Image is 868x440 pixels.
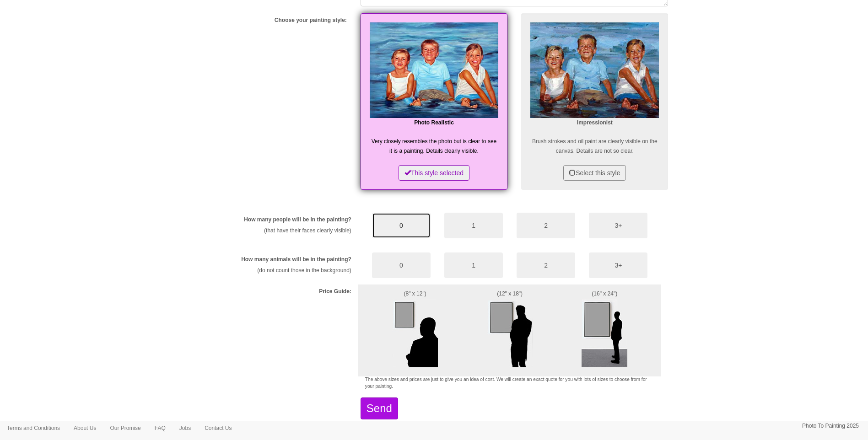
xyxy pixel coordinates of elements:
[530,22,659,118] img: Impressionist
[479,289,541,299] p: (12" x 18")
[241,256,351,263] label: How many animals will be in the painting?
[214,226,351,236] p: (that have their faces clearly visible)
[370,118,498,128] p: Photo Realistic
[214,266,351,275] p: (do not count those in the background)
[372,252,431,278] button: 0
[198,421,238,435] a: Contact Us
[370,137,498,156] p: Very closely resembles the photo but is clear to see it is a painting. Details clearly visible.
[517,252,575,278] button: 2
[365,289,465,299] p: (8" x 12")
[319,288,351,295] label: Price Guide:
[444,252,503,278] button: 1
[589,252,647,278] button: 3+
[563,165,626,181] button: Select this style
[444,213,503,238] button: 1
[67,421,103,435] a: About Us
[244,216,351,224] label: How many people will be in the painting?
[370,22,498,118] img: Realism
[275,16,347,24] label: Choose your painting style:
[148,421,173,435] a: FAQ
[399,165,469,181] button: This style selected
[103,421,147,435] a: Our Promise
[555,289,655,299] p: (16" x 24")
[361,397,398,419] button: Send
[173,421,198,435] a: Jobs
[530,137,659,156] p: Brush strokes and oil paint are clearly visible on the canvas. Details are not so clear.
[582,299,627,367] img: Example size of a large painting
[372,213,431,238] button: 0
[517,213,575,238] button: 2
[392,299,438,367] img: Example size of a small painting
[487,299,533,367] img: Example size of a Midi painting
[802,421,859,431] p: Photo To Painting 2025
[589,213,647,238] button: 3+
[530,118,659,128] p: Impressionist
[365,376,655,390] p: The above sizes and prices are just to give you an idea of cost. We will create an exact quote fo...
